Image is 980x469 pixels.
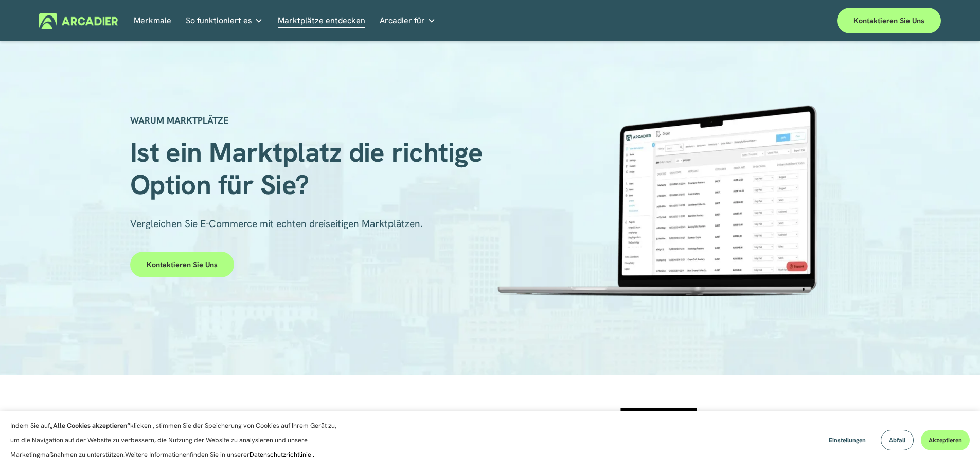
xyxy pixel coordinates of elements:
button: Abfall [881,430,914,450]
a: Kontaktieren Sie uns [130,252,234,277]
font: Arcadier für [380,15,425,26]
font: Akzeptieren [929,436,962,444]
img: Arcadier [39,13,118,29]
font: finden Sie in unserer [190,450,250,459]
font: Einstellungen [829,436,866,444]
font: Abfall [889,436,905,444]
font: Marktplätze entdecken [278,15,365,26]
button: Akzeptieren [921,430,970,450]
a: Ordner-Dropdown [380,13,436,29]
font: Ist ein Marktplatz die richtige Option für Sie? [130,134,490,202]
font: Weitere Informationen [125,450,190,459]
a: Marktplätze entdecken [278,13,365,29]
a: Datenschutzrichtlinie . [250,450,314,459]
font: WARUM MARKTPLÄTZE [130,114,228,126]
font: So funktioniert es [186,15,252,26]
font: klicken , stimmen Sie der Speicherung von Cookies auf Ihrem Gerät zu, um die Navigation auf der W... [10,421,336,459]
font: Vergleichen Sie E-Commerce mit echten dreiseitigen Marktplätzen. [130,217,423,230]
font: Merkmale [134,15,171,26]
button: Einstellungen [821,430,874,450]
font: „Alle Cookies akzeptieren“ [50,421,130,430]
a: Merkmale [134,13,171,29]
a: Kontaktieren Sie uns [837,8,941,33]
a: Ordner-Dropdown [186,13,263,29]
font: Kontaktieren Sie uns [147,260,218,269]
font: Indem Sie auf [10,421,50,430]
font: Kontaktieren Sie uns [853,16,924,25]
